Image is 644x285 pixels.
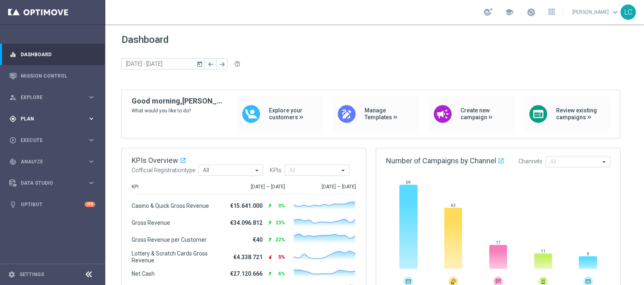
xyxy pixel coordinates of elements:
[9,137,87,144] div: Execute
[9,44,95,65] div: Dashboard
[21,138,87,143] span: Execute
[85,202,95,207] div: +10
[9,115,87,122] div: Plan
[21,65,95,87] a: Mission Control
[9,115,17,122] i: gps_fixed
[21,159,87,164] span: Analyze
[21,44,95,65] a: Dashboard
[9,158,17,165] i: track_changes
[621,4,636,20] div: LC
[571,6,621,18] a: [PERSON_NAME]keyboard_arrow_down
[87,115,95,122] i: keyboard_arrow_right
[21,194,85,215] a: Optibot
[9,51,17,58] i: equalizer
[9,94,87,101] div: Explore
[87,179,95,187] i: keyboard_arrow_right
[19,272,44,277] a: Settings
[21,181,87,186] span: Data Studio
[505,8,514,17] span: school
[87,93,95,101] i: keyboard_arrow_right
[9,158,96,165] button: track_changes Analyze keyboard_arrow_right
[9,180,96,186] button: Data Studio keyboard_arrow_right
[9,137,17,144] i: play_circle_outline
[9,201,17,208] i: lightbulb
[9,51,96,58] button: equalizer Dashboard
[9,94,17,101] i: person_search
[21,116,87,121] span: Plan
[87,136,95,144] i: keyboard_arrow_right
[9,94,96,101] button: person_search Explore keyboard_arrow_right
[9,179,87,187] div: Data Studio
[9,194,95,215] div: Optibot
[9,116,96,122] button: gps_fixed Plan keyboard_arrow_right
[8,271,15,278] i: settings
[9,65,95,87] div: Mission Control
[9,137,96,144] button: play_circle_outline Execute keyboard_arrow_right
[9,201,96,208] button: lightbulb Optibot +10
[9,73,96,79] button: Mission Control
[611,8,620,17] span: keyboard_arrow_down
[87,158,95,165] i: keyboard_arrow_right
[21,95,87,100] span: Explore
[9,158,87,165] div: Analyze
